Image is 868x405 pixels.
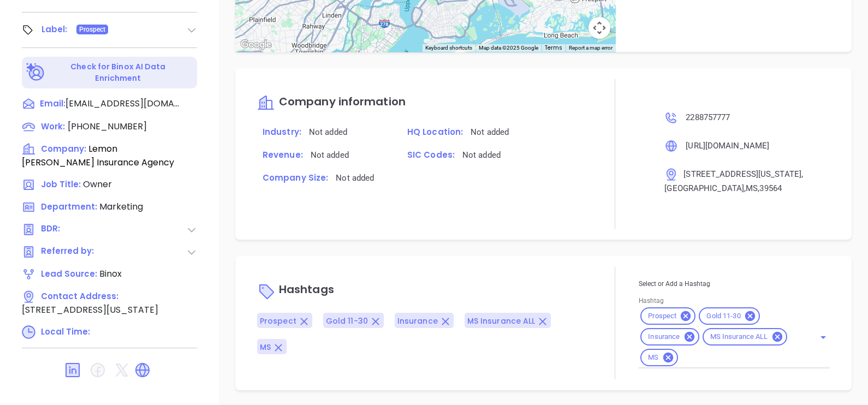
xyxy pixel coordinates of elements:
[311,150,349,160] span: Not added
[260,342,271,353] span: MS
[545,44,562,52] a: Terms (opens in new tab)
[336,173,374,183] span: Not added
[640,328,699,346] div: Insurance
[462,150,501,160] span: Not added
[68,120,147,133] span: [PHONE_NUMBER]
[640,307,695,325] div: Prospect
[703,328,787,346] div: MS Insurance ALL
[22,303,158,316] span: [STREET_ADDRESS][US_STATE]
[41,178,81,190] span: Job Title:
[816,330,831,345] button: Open
[79,23,106,35] span: Prospect
[425,44,472,52] button: Keyboard shortcuts
[640,349,677,366] div: MS
[588,17,610,39] button: Map camera controls
[263,149,303,160] span: Revenue:
[238,38,274,52] a: Open this area in Google Maps (opens a new window)
[263,126,301,138] span: Industry:
[99,200,143,213] span: Marketing
[309,127,347,137] span: Not added
[83,178,112,190] span: Owner
[758,183,782,193] span: , 39564
[699,307,759,325] div: Gold 11-30
[641,332,686,342] span: Insurance
[683,169,801,179] span: [STREET_ADDRESS][US_STATE]
[407,126,463,138] span: HQ Location:
[66,97,180,110] span: [EMAIL_ADDRESS][DOMAIN_NAME]
[686,112,730,122] span: 2288757777
[41,290,118,302] span: Contact Address:
[279,94,406,109] span: Company information
[257,96,406,109] a: Company information
[569,45,613,51] a: Report a map error
[26,63,45,82] img: Ai-Enrich-DaqCidB-.svg
[744,183,758,193] span: , MS
[99,267,122,280] span: Binox
[47,61,189,84] p: Check for Binox AI Data Enrichment
[326,315,368,326] span: Gold 11-30
[467,315,536,326] span: MS Insurance ALL
[279,282,334,297] span: Hashtags
[639,278,830,290] p: Select or Add a Hashtag
[700,312,747,321] span: Gold 11-30
[704,332,775,342] span: MS Insurance ALL
[639,298,664,305] label: Hashtag
[641,353,665,362] span: MS
[40,97,66,111] span: Email:
[471,127,509,137] span: Not added
[407,149,455,160] span: SIC Codes:
[41,326,90,337] span: Local Time:
[41,268,97,279] span: Lead Source:
[397,315,438,326] span: Insurance
[41,223,98,236] span: BDR:
[41,201,97,212] span: Department:
[41,121,65,132] span: Work:
[686,141,769,151] span: [URL][DOMAIN_NAME]
[238,38,274,52] img: Google
[22,142,174,169] span: Lemon [PERSON_NAME] Insurance Agency
[41,143,86,154] span: Company:
[263,172,328,183] span: Company Size:
[479,45,538,51] span: Map data ©2025 Google
[41,21,68,38] div: Label:
[260,315,296,326] span: Prospect
[41,245,98,259] span: Referred by:
[641,312,683,321] span: Prospect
